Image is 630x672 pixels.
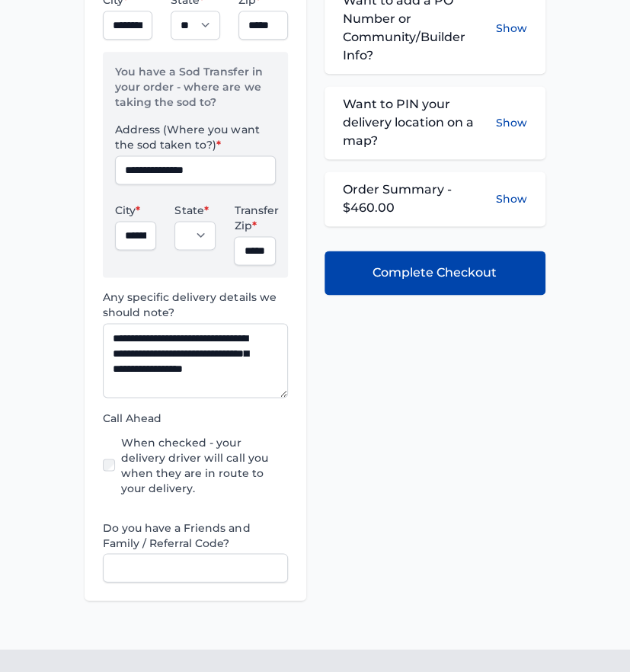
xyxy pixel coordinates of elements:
[343,95,496,150] span: Want to PIN your delivery location on a map?
[373,264,497,282] span: Complete Checkout
[115,64,275,122] p: You have a Sod Transfer in your order - where are we taking the sod to?
[174,203,216,218] label: State
[343,181,496,217] span: Order Summary - $460.00
[103,520,287,550] label: Do you have a Friends and Family / Referral Code?
[496,95,527,150] button: Show
[103,290,287,320] label: Any specific delivery details we should note?
[115,203,156,218] label: City
[103,410,287,425] label: Call Ahead
[325,251,545,295] button: Complete Checkout
[115,122,275,152] label: Address (Where you want the sod taken to?)
[234,203,275,233] label: Transfer Zip
[496,191,527,206] button: Show
[121,434,287,495] label: When checked - your delivery driver will call you when they are in route to your delivery.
